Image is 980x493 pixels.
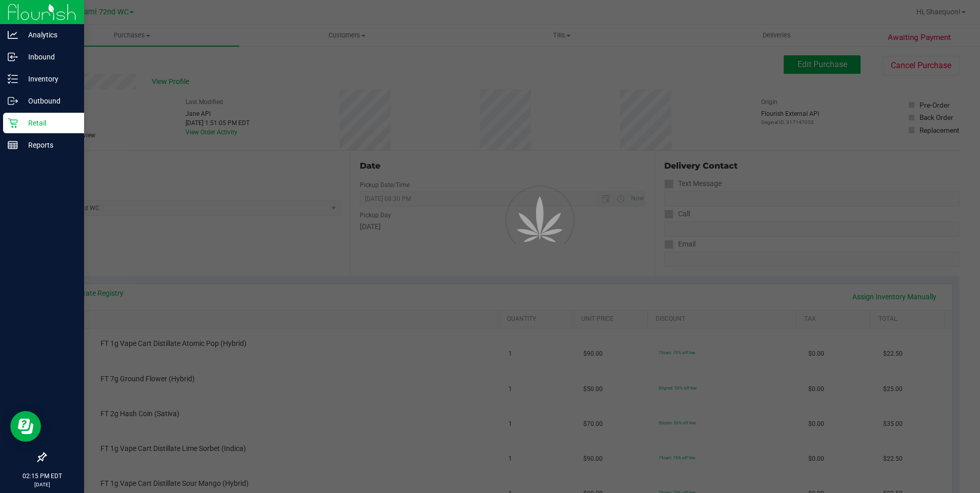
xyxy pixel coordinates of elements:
[18,51,79,63] p: Inbound
[18,73,79,85] p: Inventory
[8,30,18,40] inline-svg: Analytics
[8,96,18,106] inline-svg: Outbound
[8,140,18,150] inline-svg: Reports
[5,471,79,481] p: 02:15 PM EDT
[5,481,79,488] p: [DATE]
[8,52,18,62] inline-svg: Inbound
[8,74,18,84] inline-svg: Inventory
[8,118,18,128] inline-svg: Retail
[18,29,79,41] p: Analytics
[10,411,41,442] iframe: Resource center
[18,117,79,129] p: Retail
[18,95,79,107] p: Outbound
[18,139,79,151] p: Reports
